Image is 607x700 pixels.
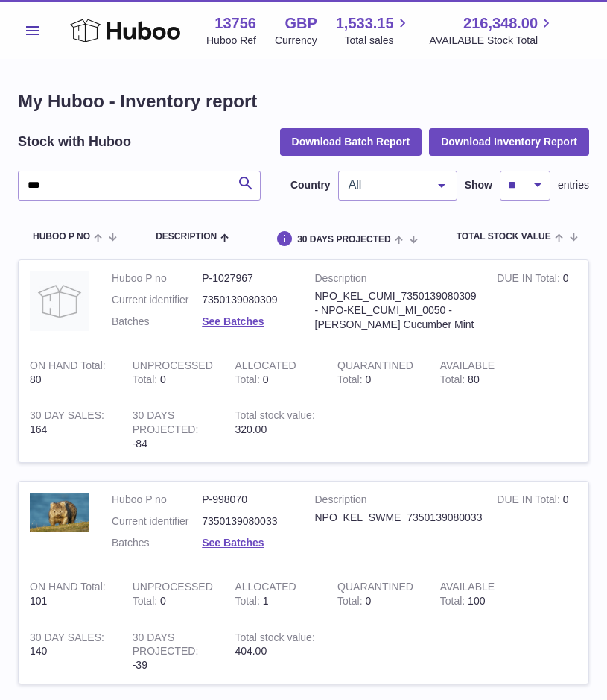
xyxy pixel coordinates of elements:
[290,178,331,192] label: Country
[440,581,495,611] strong: AVAILABLE Total
[430,34,556,48] span: AVAILABLE Stock Total
[440,359,495,389] strong: AVAILABLE Total
[19,569,121,619] td: 101
[202,514,292,529] dd: 7350139080033
[497,272,562,288] strong: DUE IN Total
[202,271,292,286] dd: P-1027967
[223,347,326,398] td: 0
[337,359,413,389] strong: QUARANTINED Total
[33,232,90,242] span: Huboo P no
[430,13,556,48] a: 216,348.00 AVAILABLE Stock Total
[133,409,199,439] strong: 30 DAYS PROJECTED
[121,397,224,462] td: -84
[497,494,562,509] strong: DUE IN Total
[297,235,391,245] span: 30 DAYS PROJECTED
[285,13,317,34] strong: GBP
[112,493,202,507] dt: Huboo P no
[30,581,106,596] strong: ON HAND Total
[558,178,589,192] span: entries
[30,359,106,375] strong: ON HAND Total
[235,423,267,435] span: 320.00
[280,128,422,155] button: Download Batch Report
[133,581,213,611] strong: UNPROCESSED Total
[486,482,588,569] td: 0
[19,397,121,462] td: 164
[223,569,326,619] td: 1
[202,537,264,549] a: See Batches
[344,34,410,48] span: Total sales
[315,493,475,511] strong: Description
[121,619,224,684] td: -39
[235,409,314,425] strong: Total stock value
[345,177,427,192] span: All
[465,178,492,192] label: Show
[30,271,89,331] img: product image
[429,347,532,398] td: 80
[121,347,224,398] td: 0
[30,493,89,532] img: product image
[30,631,104,647] strong: 30 DAY SALES
[336,13,411,48] a: 1,533.15 Total sales
[133,359,213,389] strong: UNPROCESSED Total
[315,271,475,289] strong: Description
[112,271,202,286] dt: Huboo P no
[429,569,532,619] td: 100
[337,581,413,611] strong: QUARANTINED Total
[19,619,121,684] td: 140
[235,581,296,611] strong: ALLOCATED Total
[463,13,538,34] span: 216,348.00
[315,511,475,525] div: NPO_KEL_SWME_7350139080033
[275,34,317,48] div: Currency
[315,289,475,332] div: NPO_KEL_CUMI_7350139080309 - NPO-KEL_CUMI_MI_0050 - [PERSON_NAME] Cucumber Mint
[336,13,394,34] span: 1,533.15
[202,493,292,507] dd: P-998070
[121,569,224,619] td: 0
[214,13,256,34] strong: 13756
[486,260,588,347] td: 0
[30,409,104,425] strong: 30 DAY SALES
[18,89,589,113] h1: My Huboo - Inventory report
[206,34,256,48] div: Huboo Ref
[235,645,267,657] span: 404.00
[156,232,217,242] span: Description
[457,232,551,242] span: Total stock value
[112,315,202,329] dt: Batches
[365,595,371,607] span: 0
[365,373,371,385] span: 0
[235,631,314,647] strong: Total stock value
[19,347,121,398] td: 80
[202,315,264,327] a: See Batches
[235,359,296,389] strong: ALLOCATED Total
[112,514,202,529] dt: Current identifier
[18,133,131,151] h2: Stock with Huboo
[112,293,202,307] dt: Current identifier
[133,631,199,661] strong: 30 DAYS PROJECTED
[202,293,292,307] dd: 7350139080309
[429,128,589,155] button: Download Inventory Report
[112,536,202,550] dt: Batches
